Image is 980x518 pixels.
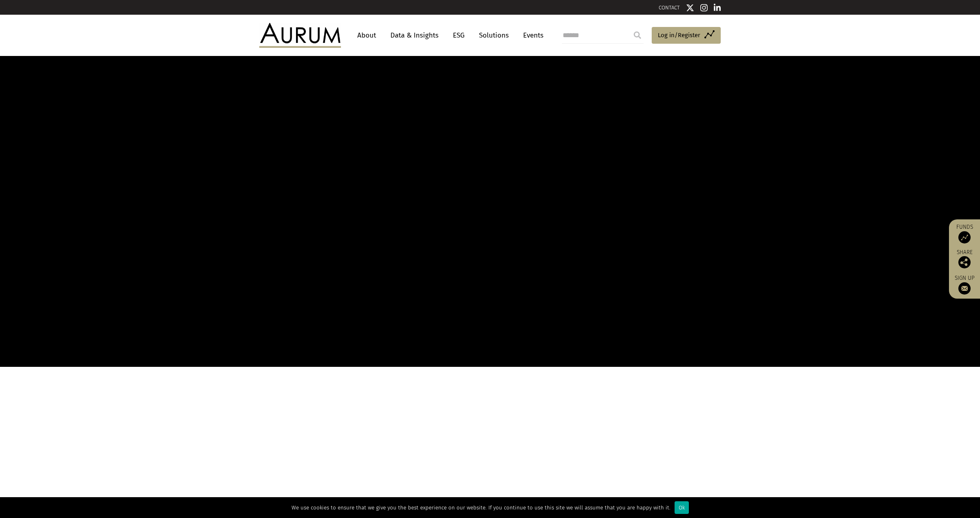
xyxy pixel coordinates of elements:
[953,223,976,243] a: Funds
[958,256,971,268] img: Share this post
[700,4,708,12] img: Instagram icon
[953,250,976,268] div: Share
[259,23,341,47] img: Aurum
[958,231,971,243] img: Access Funds
[953,275,976,295] a: Sign up
[686,4,694,12] img: Twitter icon
[519,28,543,43] a: Events
[958,282,971,295] img: Sign up to our newsletter
[449,28,469,43] a: ESG
[629,27,646,43] input: Submit
[475,28,513,43] a: Solutions
[675,501,689,514] div: Ok
[659,4,680,11] a: CONTACT
[386,28,443,43] a: Data & Insights
[353,28,380,43] a: About
[714,4,721,12] img: Linkedin icon
[658,30,700,40] span: Log in/Register
[652,27,721,44] a: Log in/Register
